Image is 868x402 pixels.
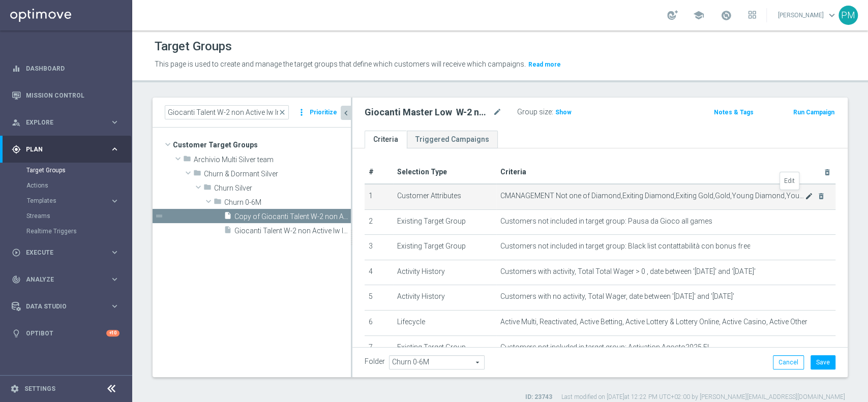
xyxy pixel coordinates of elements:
[296,105,307,119] i: more_vert
[12,248,110,257] div: Execute
[341,108,351,118] i: chevron_left
[527,59,562,70] button: Read more
[817,192,825,200] i: delete_forever
[561,393,845,401] label: Last modified on [DATE] at 12:22 PM UTC+02:00 by [PERSON_NAME][EMAIL_ADDRESS][DOMAIN_NAME]
[823,168,831,176] i: delete_forever
[194,156,351,164] span: Archivio Multi Silver team
[500,267,755,276] span: Customers with activity, Total Total Wager > 0 , date between '[DATE]' and '[DATE]'
[11,65,120,73] button: equalizer Dashboard
[500,318,807,326] span: Active Multi, Reactivated, Active Betting, Active Lottery & Lottery Online, Active Casino, Active...
[27,198,100,204] span: Templates
[517,108,552,116] label: Group size
[365,235,393,260] td: 3
[839,6,858,25] div: PM
[214,197,222,209] i: folder
[365,184,393,209] td: 1
[110,301,119,311] i: keyboard_arrow_right
[26,197,120,205] button: Templates keyboard_arrow_right
[27,198,110,204] div: Templates
[11,275,120,284] button: track_changes Analyze keyboard_arrow_right
[11,91,120,100] button: Mission Control
[500,168,526,176] span: Criteria
[26,181,106,190] a: Actions
[26,250,110,256] span: Execute
[500,192,805,200] span: CMANAGEMENT Not one of Diamond,Exiting Diamond,Exiting Gold,Gold,Young Diamond,Young Gold,Exiting...
[777,8,839,23] a: [PERSON_NAME]keyboard_arrow_down
[365,161,393,184] th: #
[365,310,393,335] td: 6
[365,131,407,148] a: Criteria
[26,119,110,126] span: Explore
[26,224,131,239] div: Realtime Triggers
[12,118,21,127] i: person_search
[773,355,804,369] button: Cancel
[500,292,734,301] span: Customers with no activity, Total Wager, date between '[DATE]' and '[DATE]'
[26,82,119,109] a: Mission Control
[11,249,120,257] button: play_circle_outline Execute keyboard_arrow_right
[110,196,119,206] i: keyboard_arrow_right
[365,209,393,235] td: 2
[393,184,497,209] td: Customer Attributes
[10,384,19,393] i: settings
[224,226,232,237] i: insert_drive_file
[407,131,498,148] a: Triggered Campaigns
[234,227,351,235] span: Giocanti Talent W-2 non Active lw lm ggr nb l3m &gt; 0
[792,107,835,118] button: Run Campaign
[811,355,835,369] button: Save
[12,64,21,73] i: equalizer
[341,106,351,120] button: chevron_left
[26,227,106,235] a: Realtime Triggers
[193,169,201,180] i: folder
[393,310,497,335] td: Lifecycle
[106,330,119,336] div: +10
[204,170,351,178] span: Churn &amp; Dormant Silver
[26,193,131,208] div: Templates
[393,285,497,311] td: Activity History
[26,276,110,283] span: Analyze
[12,145,110,154] div: Plan
[110,144,119,154] i: keyboard_arrow_right
[12,118,110,127] div: Explore
[214,184,351,193] span: Churn Silver
[12,302,110,311] div: Data Studio
[155,60,526,68] span: This page is used to create and manage the target groups that define which customers will receive...
[278,108,286,116] span: close
[500,343,711,352] span: Customers not included in target group: Activation Agosto2025 EL
[234,212,351,221] span: Copy of Giocanti Talent W-2 non Active lw lm ggr nb l3m &gt; 0
[26,146,110,152] span: Plan
[365,260,393,285] td: 4
[110,117,119,127] i: keyboard_arrow_right
[26,166,106,174] a: Target Groups
[12,320,119,347] div: Optibot
[165,105,289,119] input: Quick find group or folder
[365,357,385,366] label: Folder
[500,242,750,251] span: Customers not included in target group: Black list contattabilità con bonus free
[12,329,21,338] i: lightbulb
[26,55,119,82] a: Dashboard
[11,302,120,311] button: Data Studio keyboard_arrow_right
[11,329,120,337] button: lightbulb Optibot +10
[393,209,497,235] td: Existing Target Group
[12,248,21,257] i: play_circle_outline
[713,107,755,118] button: Notes & Tags
[12,82,119,109] div: Mission Control
[203,183,212,195] i: folder
[12,55,119,82] div: Dashboard
[693,10,704,21] span: school
[493,106,502,118] i: mode_edit
[365,106,491,118] h2: Giocanti Master Low W-2 non Active lw lm ggr nb l3m > 0
[365,335,393,361] td: 7
[26,163,131,178] div: Target Groups
[500,217,712,226] span: Customers not included in target group: Pausa da Gioco all games
[826,10,837,21] span: keyboard_arrow_down
[155,39,232,54] h1: Target Groups
[552,108,553,116] label: :
[11,145,120,153] button: gps_fixed Plan keyboard_arrow_right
